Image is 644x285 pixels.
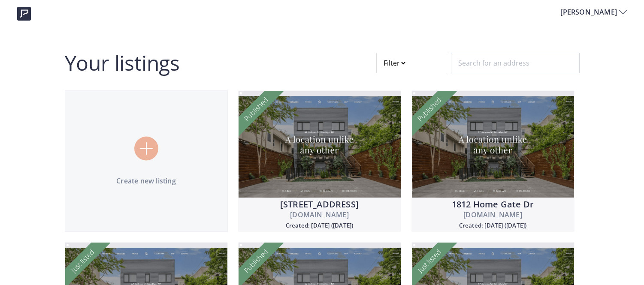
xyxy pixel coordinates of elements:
[65,90,228,232] a: Create new listing
[65,176,227,186] p: Create new listing
[65,53,180,73] h2: Your listings
[17,7,31,21] img: logo
[560,7,619,17] span: [PERSON_NAME]
[451,53,580,73] input: Search for an address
